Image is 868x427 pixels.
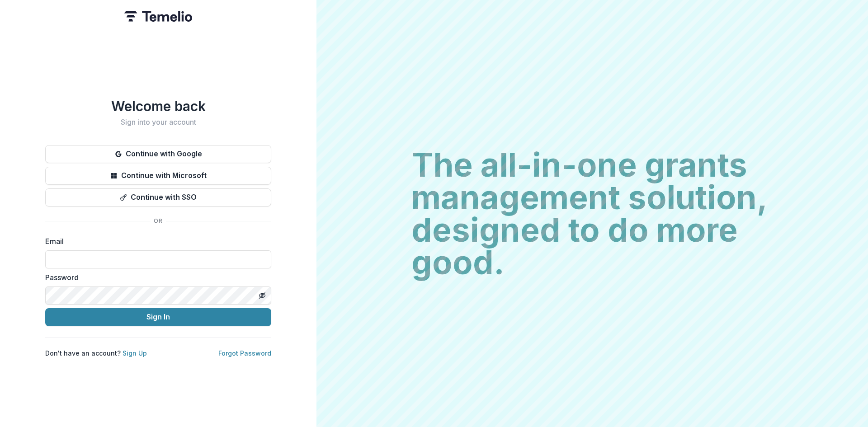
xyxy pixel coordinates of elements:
button: Continue with Microsoft [45,167,271,185]
h1: Welcome back [45,98,271,114]
p: Don't have an account? [45,348,147,358]
button: Toggle password visibility [255,288,269,303]
label: Email [45,236,266,247]
img: Temelio [124,11,192,22]
a: Forgot Password [218,349,271,357]
label: Password [45,272,266,283]
button: Continue with Google [45,145,271,163]
a: Sign Up [123,349,147,357]
button: Sign In [45,308,271,326]
button: Continue with SSO [45,188,271,206]
h2: Sign into your account [45,118,271,127]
